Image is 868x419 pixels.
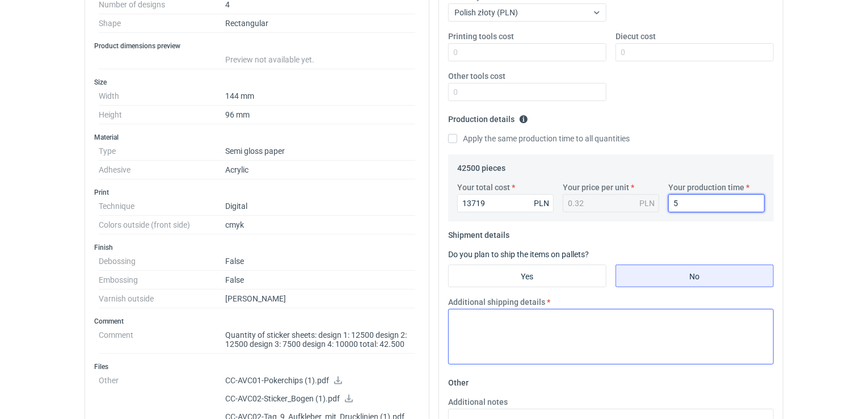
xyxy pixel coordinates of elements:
[99,142,225,161] dt: Type
[454,8,518,17] span: Polish złoty (PLN)
[225,376,415,386] p: CC-AVC01-Pokerchips (1).pdf
[448,226,509,240] legend: Shipment details
[448,133,630,144] label: Apply the same production time to all quantities
[99,87,225,106] dt: Width
[668,182,744,193] label: Your production time
[448,70,505,82] label: Other tools cost
[534,198,549,209] div: PLN
[99,106,225,124] dt: Height
[448,43,606,61] input: 0
[225,326,415,354] dd: Quantity of sticker sheets: design 1: 12500 design 2: 12500 design 3: 7500 design 4: 10000 total:...
[448,110,528,124] legend: Production details
[99,161,225,179] dt: Adhesive
[448,250,589,259] label: Do you plan to ship the items on pallets?
[99,271,225,290] dt: Embossing
[94,78,420,87] h3: Size
[457,159,505,173] legend: 42500 pieces
[94,362,420,371] h3: Files
[94,41,420,51] h3: Product dimensions preview
[225,394,415,404] p: CC-AVC02-Sticker_Bogen (1).pdf
[99,326,225,354] dt: Comment
[668,194,765,212] input: 0
[457,182,510,193] label: Your total cost
[94,188,420,197] h3: Print
[99,252,225,271] dt: Debossing
[448,265,606,287] label: Yes
[94,243,420,252] h3: Finish
[448,296,545,308] label: Additional shipping details
[225,161,415,179] dd: Acrylic
[225,14,415,33] dd: Rectangular
[639,198,655,209] div: PLN
[616,43,774,61] input: 0
[225,106,415,124] dd: 96 mm
[225,197,415,216] dd: Digital
[99,14,225,33] dt: Shape
[225,87,415,106] dd: 144 mm
[99,290,225,308] dt: Varnish outside
[225,142,415,161] dd: Semi gloss paper
[448,83,606,101] input: 0
[563,182,629,193] label: Your price per unit
[225,55,314,64] span: Preview not available yet.
[99,216,225,234] dt: Colors outside (front side)
[448,374,469,387] legend: Other
[616,31,656,42] label: Diecut cost
[225,252,415,271] dd: False
[94,133,420,142] h3: Material
[448,31,514,42] label: Printing tools cost
[448,396,508,408] label: Additional notes
[225,290,415,308] dd: [PERSON_NAME]
[225,271,415,290] dd: False
[616,265,774,287] label: No
[225,216,415,234] dd: cmyk
[457,194,554,212] input: 0
[94,317,420,326] h3: Comment
[99,197,225,216] dt: Technique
